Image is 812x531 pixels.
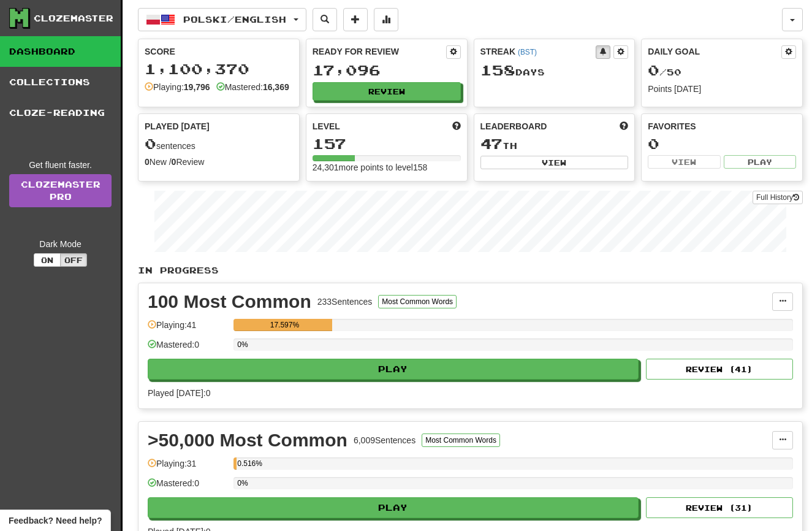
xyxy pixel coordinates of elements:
[648,45,781,59] div: Daily Goal
[145,157,150,167] strong: 0
[452,120,461,132] span: Score more points to level up
[753,191,803,204] button: Full History
[313,45,446,58] div: Ready for Review
[422,434,500,447] button: Most Common Words
[145,156,293,168] div: New / Review
[263,82,289,92] strong: 16,369
[480,136,629,152] div: th
[148,292,311,311] div: 100 Most Common
[216,81,289,93] div: Mastered:
[646,359,793,380] button: Review (41)
[148,338,227,359] div: Mastered: 0
[9,238,112,250] div: Dark Mode
[34,253,61,267] button: On
[480,61,515,78] span: 158
[34,12,113,25] div: Clozemaster
[145,120,210,132] span: Played [DATE]
[648,83,796,95] div: Points [DATE]
[354,434,415,446] div: 6,009 Sentences
[184,82,210,92] strong: 19,796
[313,8,337,31] button: Search sentences
[313,136,461,151] div: 157
[518,48,537,56] a: (BST)
[480,156,629,169] button: View
[480,45,596,58] div: Streak
[145,45,293,58] div: Score
[646,497,793,518] button: Review (31)
[317,296,373,308] div: 233 Sentences
[343,8,368,31] button: Add sentence to collection
[648,155,720,169] button: View
[724,155,796,169] button: Play
[313,161,461,174] div: 24,301 more points to level 158
[148,319,227,339] div: Playing: 41
[480,135,503,152] span: 47
[648,120,796,132] div: Favorites
[480,63,629,78] div: Day s
[145,61,293,77] div: 1,100,370
[237,319,332,331] div: 17.597%
[313,120,340,132] span: Level
[9,159,112,171] div: Get fluent faster.
[374,8,398,31] button: More stats
[9,174,112,207] a: ClozemasterPro
[138,8,306,31] button: Polski/English
[9,514,102,527] span: Open feedback widget
[313,82,461,101] button: Review
[148,431,347,449] div: >50,000 Most Common
[183,14,286,25] span: Polski / English
[620,120,628,132] span: This week in points, UTC
[148,388,210,398] span: Played [DATE]: 0
[313,63,461,78] div: 17,096
[648,136,796,151] div: 0
[145,136,293,152] div: sentences
[648,61,659,78] span: 0
[145,135,156,152] span: 0
[145,81,210,93] div: Playing:
[148,497,639,518] button: Play
[148,457,227,478] div: Playing: 31
[378,295,457,308] button: Most Common Words
[172,157,176,167] strong: 0
[148,359,639,380] button: Play
[148,477,227,497] div: Mastered: 0
[480,120,547,132] span: Leaderboard
[648,67,681,77] span: / 50
[138,264,803,277] p: In Progress
[60,253,87,267] button: Off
